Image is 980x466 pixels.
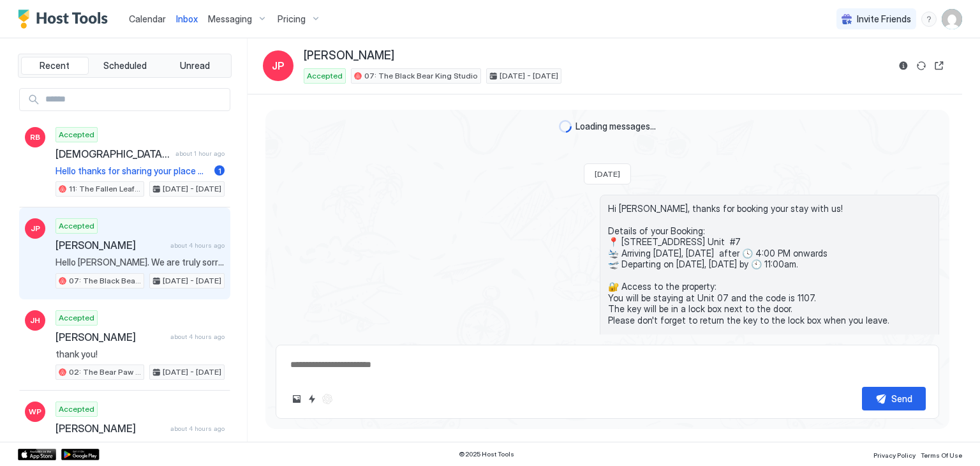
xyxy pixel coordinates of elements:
span: [DATE] - [DATE] [163,275,221,287]
a: App Store [18,449,56,460]
span: Recent [40,60,70,71]
span: [DATE] - [DATE] [163,183,221,195]
button: Unread [161,57,228,75]
span: JP [31,223,40,234]
a: Inbox [176,12,198,26]
span: Hi [PERSON_NAME], thanks for booking your stay with us! Details of your Booking: 📍 [STREET_ADDRES... [608,203,931,426]
div: User profile [942,9,962,29]
span: [DATE] [595,169,620,179]
span: Scheduled [103,60,147,71]
span: Thank you so much for staying with us. We hope you've enjoyed your stay. Safe travels and hope to... [56,440,225,451]
span: [DATE] - [DATE] [163,366,221,378]
span: Inbox [176,13,198,24]
button: Quick reply [304,391,320,407]
div: loading [559,120,572,133]
span: Unread [180,60,210,71]
span: about 4 hours ago [170,241,225,250]
span: WP [29,406,41,417]
button: Sync reservation [914,58,929,73]
button: Recent [21,57,89,75]
button: Reservation information [896,58,911,73]
span: 07: The Black Bear King Studio [69,275,141,287]
span: Accepted [59,403,94,415]
span: about 4 hours ago [170,333,225,341]
span: about 4 hours ago [170,425,225,433]
span: [PERSON_NAME] [304,49,394,63]
div: menu [921,11,937,27]
span: 11: The Fallen Leaf Pet Friendly Studio [69,183,141,195]
a: Privacy Policy [873,447,916,461]
input: Input Field [40,89,230,110]
span: 07: The Black Bear King Studio [364,70,478,82]
button: Send [862,387,926,410]
span: Hello [PERSON_NAME]. We are truly sorry for the experience you had upon arrival. This is absolute... [56,257,225,268]
span: Accepted [59,220,94,232]
span: [PERSON_NAME] [56,331,165,343]
span: [DEMOGRAPHIC_DATA] Basardeh [56,147,170,160]
span: Accepted [307,70,343,82]
span: Loading messages... [575,121,656,132]
span: JH [30,315,40,326]
span: 02: The Bear Paw Pet Friendly King Studio [69,366,141,378]
div: Send [891,392,912,405]
div: tab-group [18,54,232,78]
button: Upload image [289,391,304,407]
span: Invite Friends [857,13,911,25]
span: Terms Of Use [921,451,962,459]
span: Accepted [59,129,94,140]
button: Scheduled [91,57,159,75]
span: JP [272,58,285,73]
span: [PERSON_NAME] [56,239,165,252]
span: RB [30,132,40,143]
span: Hello thanks for sharing your place with me, i checked out hope to see you soon [56,165,209,177]
span: Pricing [278,13,306,25]
a: Terms Of Use [921,447,962,461]
span: [PERSON_NAME] [56,422,165,435]
span: Messaging [208,13,252,25]
span: Privacy Policy [873,451,916,459]
span: Calendar [129,13,166,24]
span: 1 [218,166,221,176]
a: Host Tools Logo [18,10,114,29]
button: Open reservation [932,58,947,73]
span: thank you! [56,349,225,360]
span: © 2025 Host Tools [459,450,514,458]
span: [DATE] - [DATE] [500,70,558,82]
a: Google Play Store [61,449,100,460]
span: about 1 hour ago [175,149,225,158]
a: Calendar [129,12,166,26]
span: Accepted [59,312,94,324]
